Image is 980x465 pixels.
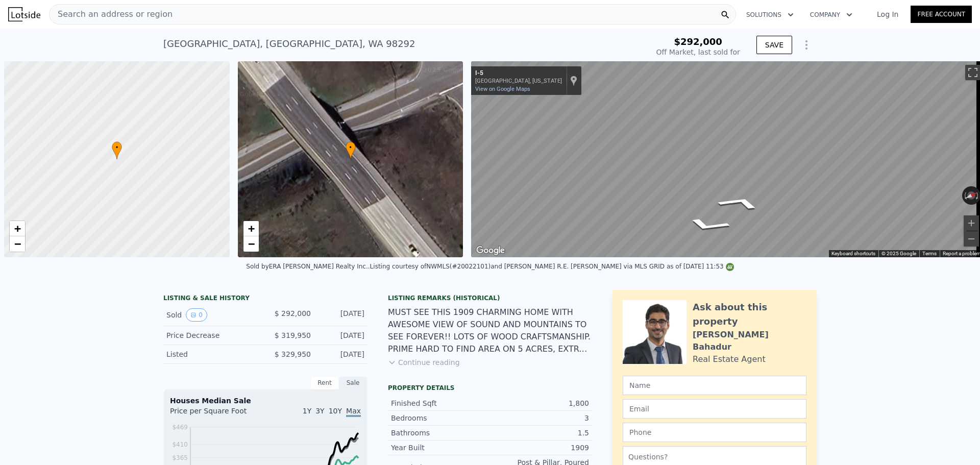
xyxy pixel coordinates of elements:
[112,143,122,152] span: •
[112,141,122,159] div: •
[693,300,806,329] div: Ask about this property
[163,294,367,304] div: LISTING & SALE HISTORY
[315,407,324,415] span: 3Y
[693,329,806,353] div: [PERSON_NAME] Bahadur
[475,86,530,92] a: View on Google Maps
[319,308,364,322] div: [DATE]
[962,186,968,205] button: Rotate counterclockwise
[186,308,207,322] button: View historical data
[346,143,356,152] span: •
[738,6,802,24] button: Solutions
[275,350,311,358] span: $ 329,950
[14,237,21,250] span: −
[911,6,972,23] a: Free Account
[881,251,916,256] span: © 2025 Google
[310,376,339,389] div: Rent
[388,306,592,355] div: MUST SEE THIS 1909 CHARMING HOME WITH AWESOME VIEW OF SOUND AND MOUNTAINS TO SEE FOREVER!! LOTS O...
[490,413,589,423] div: 3
[388,384,592,392] div: Property details
[623,423,806,442] input: Phone
[248,237,254,250] span: −
[163,37,415,51] div: [GEOGRAPHIC_DATA] , [GEOGRAPHIC_DATA] , WA 98292
[623,399,806,419] input: Email
[656,47,740,57] div: Off Market, last sold for
[570,75,577,86] a: Show location on map
[391,443,490,453] div: Year Built
[339,376,367,389] div: Sale
[10,221,25,236] a: Zoom in
[474,244,507,257] img: Google
[248,222,254,235] span: +
[922,251,937,256] a: Terms (opens in new tab)
[475,78,562,84] div: [GEOGRAPHIC_DATA], [US_STATE]
[14,222,21,235] span: +
[329,407,342,415] span: 10Y
[10,236,25,252] a: Zoom out
[674,36,722,47] span: $292,000
[964,231,979,247] button: Zoom out
[490,398,589,408] div: 1,800
[756,36,792,54] button: SAVE
[388,357,460,368] button: Continue reading
[964,215,979,231] button: Zoom in
[170,396,361,406] div: Houses Median Sale
[726,263,734,271] img: NWMLS Logo
[243,221,259,236] a: Zoom in
[865,9,911,19] a: Log In
[170,406,265,422] div: Price per Square Foot
[474,244,507,257] a: Open this area in Google Maps (opens a new window)
[671,214,746,236] path: Go Southeast, I-5
[475,69,562,78] div: I-5
[388,294,592,302] div: Listing Remarks (Historical)
[166,308,257,322] div: Sold
[303,407,311,415] span: 1Y
[490,428,589,438] div: 1.5
[243,236,259,252] a: Zoom out
[50,8,173,20] span: Search an address or region
[831,250,875,257] button: Keyboard shortcuts
[796,35,817,55] button: Show Options
[319,349,364,359] div: [DATE]
[246,263,370,270] div: Sold by ERA [PERSON_NAME] Realty Inc. .
[166,330,257,340] div: Price Decrease
[802,6,861,24] button: Company
[391,428,490,438] div: Bathrooms
[693,353,766,365] div: Real Estate Agent
[391,413,490,423] div: Bedrooms
[172,424,188,431] tspan: $469
[346,407,361,417] span: Max
[702,192,777,213] path: Go Northwest, I-5
[275,309,311,317] span: $ 292,000
[172,441,188,448] tspan: $410
[370,263,734,270] div: Listing courtesy of NWMLS (#20022101) and [PERSON_NAME] R.E. [PERSON_NAME] via MLS GRID as of [DA...
[490,443,589,453] div: 1909
[391,398,490,408] div: Finished Sqft
[275,331,311,339] span: $ 319,950
[166,349,257,359] div: Listed
[172,454,188,461] tspan: $365
[8,7,40,21] img: Lotside
[623,376,806,395] input: Name
[319,330,364,340] div: [DATE]
[346,141,356,159] div: •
